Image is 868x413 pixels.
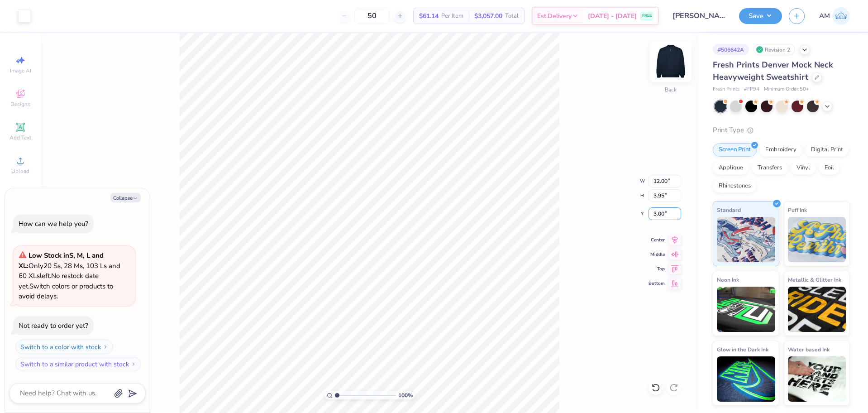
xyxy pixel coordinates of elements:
span: Standard [717,205,741,215]
input: Untitled Design [666,7,732,25]
span: Per Item [441,11,463,21]
span: Only 20 Ss, 28 Ms, 103 Ls and 60 XLs left. Switch colors or products to avoid delays. [19,251,120,301]
div: Digital Print [805,143,849,157]
span: Minimum Order: 50 + [764,86,809,93]
span: Bottom [649,280,665,287]
span: Upload [11,168,29,175]
span: Center [649,237,665,243]
div: Back [665,86,677,94]
span: Est. Delivery [537,11,572,21]
span: Middle [649,251,665,258]
div: Print Type [713,125,850,135]
span: Fresh Prints Denver Mock Neck Heavyweight Sweatshirt [713,59,833,82]
div: Vinyl [791,161,816,175]
span: Glow in the Dark Ink [717,345,768,354]
img: Neon Ink [717,287,775,332]
span: $3,057.00 [474,11,502,21]
img: Switch to a similar product with stock [131,361,136,367]
span: [DATE] - [DATE] [588,11,637,21]
img: Standard [717,217,775,262]
img: Arvi Mikhail Parcero [832,7,850,25]
span: Fresh Prints [713,86,739,93]
button: Collapse [110,193,141,202]
span: 100 % [398,391,413,399]
span: FREE [642,13,652,19]
div: Revision 2 [754,44,795,55]
span: Water based Ink [788,345,830,354]
img: Glow in the Dark Ink [717,356,775,402]
img: Switch to a color with stock [103,344,108,350]
span: Metallic & Glitter Ink [788,275,841,284]
button: Save [739,8,782,24]
div: Screen Print [713,143,757,157]
span: # FP94 [744,86,759,93]
span: $61.14 [419,11,439,21]
button: Switch to a similar product with stock [15,357,141,371]
span: Image AI [10,67,31,74]
span: Top [649,266,665,272]
button: Switch to a color with stock [15,340,113,354]
span: Designs [10,101,30,108]
img: Water based Ink [788,356,846,402]
div: Foil [819,161,840,175]
img: Puff Ink [788,217,846,262]
div: Embroidery [759,143,802,157]
div: How can we help you? [19,219,88,228]
span: No restock date yet. [19,271,99,291]
a: AM [819,7,850,25]
span: Add Text [10,134,31,141]
img: Back [653,43,689,80]
div: Not ready to order yet? [19,321,88,330]
div: Rhinestones [713,179,757,193]
span: Puff Ink [788,205,807,215]
input: – – [354,8,390,24]
span: AM [819,11,830,21]
span: Neon Ink [717,275,739,284]
div: # 506642A [713,44,749,55]
div: Transfers [752,161,788,175]
img: Metallic & Glitter Ink [788,287,846,332]
strong: Low Stock in S, M, L and XL : [19,251,104,270]
div: Applique [713,161,749,175]
span: Total [505,11,519,21]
